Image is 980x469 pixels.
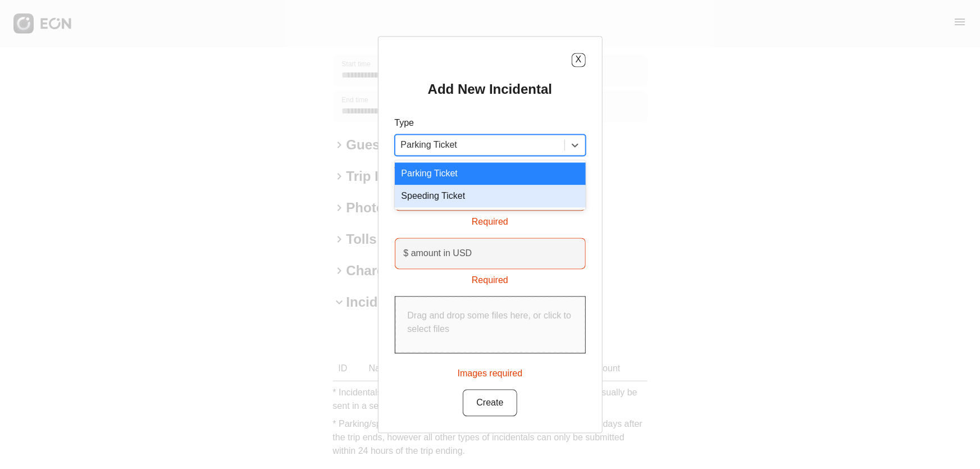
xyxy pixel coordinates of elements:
[428,80,552,98] h2: Add New Incidental
[395,116,586,130] p: Type
[395,162,586,185] div: Parking Ticket
[395,211,586,229] div: Required
[408,309,573,336] p: Drag and drop some files here, or click to select files
[395,185,586,207] div: Speeding Ticket
[463,389,517,416] button: Create
[404,247,472,260] label: $ amount in USD
[572,53,586,67] button: X
[458,362,523,380] div: Images required
[395,269,586,287] div: Required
